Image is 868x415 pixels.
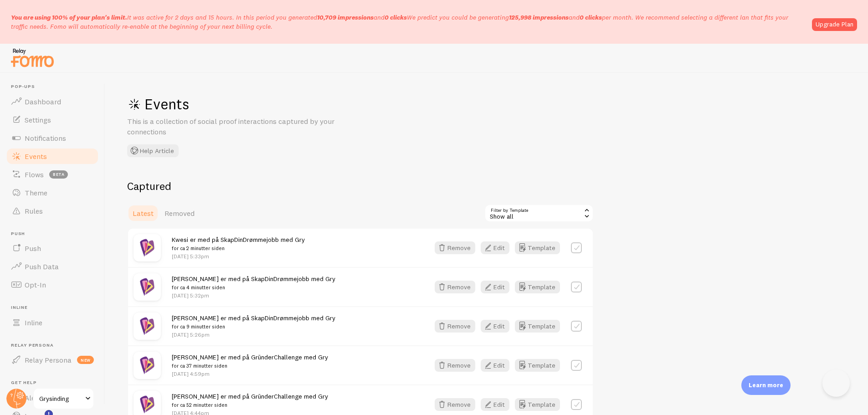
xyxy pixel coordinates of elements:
a: Relay Persona new [5,351,99,369]
a: Events [5,147,99,165]
span: Push [11,231,99,237]
button: Template [515,320,560,333]
a: Flows beta [5,165,99,184]
span: Opt-In [25,280,46,289]
span: Dashboard [25,97,61,106]
span: Grysinding [39,393,82,404]
span: [PERSON_NAME] er med på SkapDinDrømmejobb med Gry [172,314,335,331]
button: Edit [481,241,509,254]
span: Relay Persona [11,343,99,348]
p: [DATE] 5:32pm [172,292,335,299]
small: for ca 9 minutter siden [172,323,335,331]
button: Edit [481,398,509,411]
a: Notifications [5,129,99,147]
b: 0 clicks [385,13,407,21]
small: for ca 52 minutter siden [172,401,328,409]
button: Edit [481,281,509,293]
a: Inline [5,313,99,332]
a: Removed [159,204,200,222]
button: Edit [481,320,509,333]
b: 10,709 impressions [317,13,374,21]
p: Learn more [749,381,783,389]
a: Edit [481,359,515,372]
img: 0Odsvv32RkmlKOlFUbK0 [134,273,161,301]
div: Show all [484,204,594,222]
button: Template [515,359,560,372]
img: fomo-relay-logo-orange.svg [10,46,55,69]
span: Flows [25,170,44,179]
span: Inline [25,318,42,327]
img: 0Odsvv32RkmlKOlFUbK0 [134,234,161,261]
a: Opt-In [5,276,99,294]
button: Help Article [127,144,179,157]
b: 0 clicks [580,13,602,21]
small: for ca 37 minutter siden [172,362,328,370]
small: for ca 2 minutter siden [172,244,305,252]
small: for ca 4 minutter siden [172,283,335,292]
a: Push [5,239,99,257]
span: Kwesi er med på SkapDinDrømmejobb med Gry [172,236,305,252]
span: You are using 100% of your plan's limit. [11,13,127,21]
a: Rules [5,202,99,220]
span: Settings [25,115,51,124]
span: Pop-ups [11,84,99,90]
a: Edit [481,398,515,411]
span: beta [49,170,68,179]
a: Latest [127,204,159,222]
span: Push [25,244,41,253]
a: Push Data [5,257,99,276]
span: Notifications [25,133,66,143]
h1: Events [127,95,401,113]
span: Rules [25,206,43,215]
b: 125,998 impressions [509,13,569,21]
a: Edit [481,241,515,254]
img: 0Odsvv32RkmlKOlFUbK0 [134,313,161,340]
h2: Captured [127,179,594,193]
p: This is a collection of social proof interactions captured by your connections [127,116,346,137]
iframe: Help Scout Beacon - Open [822,369,850,397]
button: Edit [481,359,509,372]
button: Remove [435,398,475,411]
p: [DATE] 4:59pm [172,370,328,378]
a: Dashboard [5,92,99,111]
a: Edit [481,320,515,333]
button: Remove [435,241,475,254]
p: [DATE] 5:26pm [172,331,335,338]
span: new [77,356,94,364]
span: Push Data [25,262,59,271]
span: Theme [25,188,47,197]
p: [DATE] 5:33pm [172,252,305,260]
span: Relay Persona [25,355,72,364]
span: and [509,13,602,21]
button: Template [515,241,560,254]
span: [PERSON_NAME] er med på GründerChallenge med Gry [172,353,328,370]
a: Theme [5,184,99,202]
div: Learn more [741,375,791,395]
span: and [317,13,407,21]
span: [PERSON_NAME] er med på SkapDinDrømmejobb med Gry [172,275,335,292]
p: It was active for 2 days and 15 hours. In this period you generated We predict you could be gener... [11,13,806,31]
span: [PERSON_NAME] er med på GründerChallenge med Gry [172,392,328,409]
button: Remove [435,320,475,333]
span: Get Help [11,380,99,386]
a: Upgrade Plan [812,18,857,31]
a: Settings [5,111,99,129]
span: Events [25,152,47,161]
button: Remove [435,359,475,372]
span: Inline [11,305,99,311]
button: Template [515,281,560,293]
a: Grysinding [33,388,94,410]
span: Latest [133,209,154,218]
span: Removed [164,209,195,218]
button: Remove [435,281,475,293]
button: Template [515,398,560,411]
a: Edit [481,281,515,293]
img: iNt3LpCMR1mgH2JyciT7 [134,352,161,379]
